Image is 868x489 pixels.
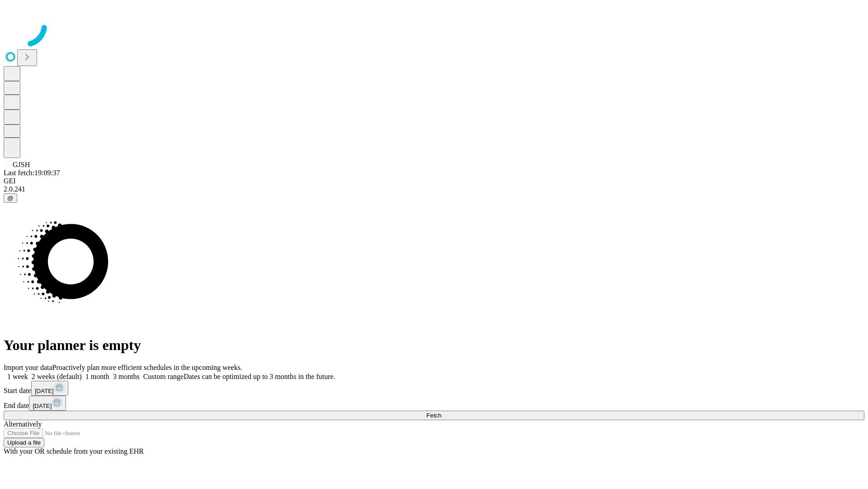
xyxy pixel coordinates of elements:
[4,169,60,177] span: Last fetch: 19:09:37
[4,411,864,420] button: Fetch
[29,396,66,411] button: [DATE]
[52,364,242,371] span: Proactively plan more efficient schedules in the upcoming weeks.
[113,373,140,380] span: 3 months
[32,373,82,380] span: 2 weeks (default)
[4,177,864,185] div: GEI
[7,373,28,380] span: 1 week
[85,373,109,380] span: 1 month
[35,388,54,394] span: [DATE]
[4,193,17,203] button: @
[426,412,441,419] span: Fetch
[184,373,335,380] span: Dates can be optimized up to 3 months in the future.
[7,195,14,201] span: @
[4,364,52,371] span: Import your data
[4,396,864,411] div: End date
[4,185,864,193] div: 2.0.241
[4,420,42,428] span: Alternatively
[4,337,864,354] h1: Your planner is empty
[4,381,864,396] div: Start date
[31,381,68,396] button: [DATE]
[143,373,184,380] span: Custom range
[13,161,30,168] span: GJSH
[4,447,144,455] span: With your OR schedule from your existing EHR
[4,438,44,447] button: Upload a file
[33,403,52,409] span: [DATE]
